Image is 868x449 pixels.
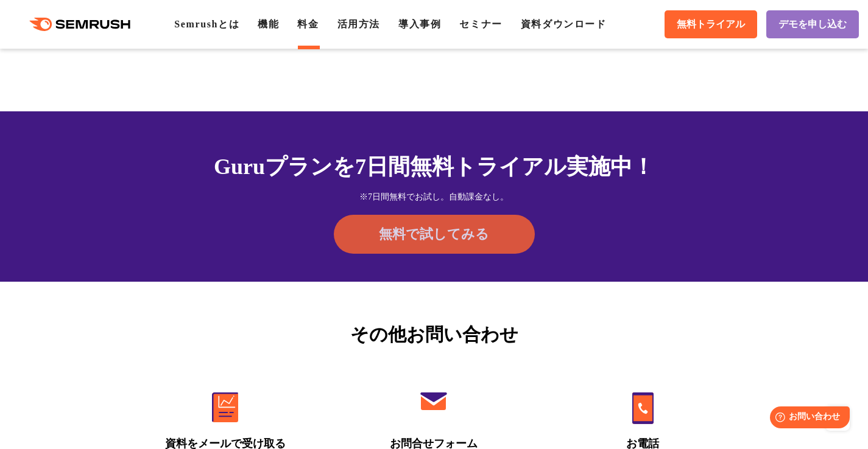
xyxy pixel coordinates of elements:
[379,225,489,243] span: 無料で試してみる
[121,321,747,348] div: その他お問い合わせ
[337,19,380,29] a: 活用方法
[760,402,855,436] iframe: Help widget launcher
[778,18,847,31] span: デモを申し込む
[334,215,535,254] a: 無料で試してみる
[398,19,441,29] a: 導入事例
[121,191,747,203] div: ※7日間無料でお試し。自動課金なし。
[459,19,502,29] a: セミナー
[297,19,319,29] a: 料金
[174,19,239,29] a: Semrushとは
[766,10,859,38] a: デモを申し込む
[258,19,279,29] a: 機能
[521,19,607,29] a: 資料ダウンロード
[121,150,747,183] div: Guruプランを7日間
[677,18,745,31] span: 無料トライアル
[665,10,757,38] a: 無料トライアル
[410,155,654,179] span: 無料トライアル実施中！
